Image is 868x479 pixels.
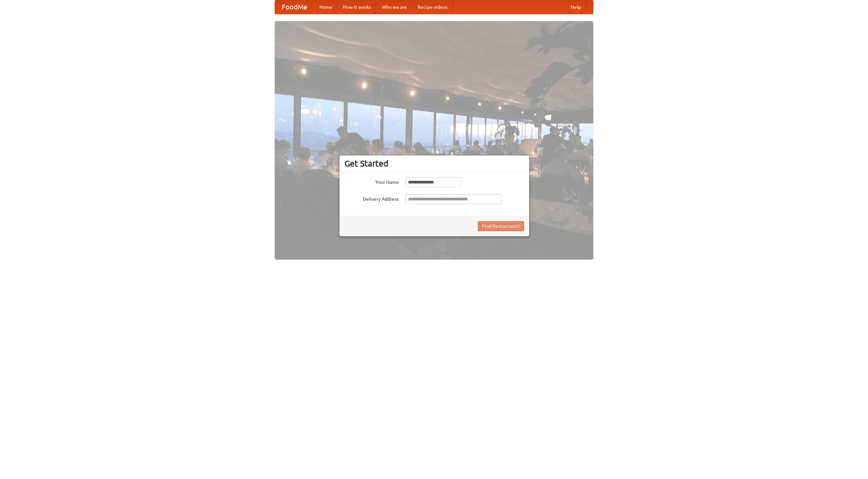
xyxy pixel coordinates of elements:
a: How it works [338,0,376,14]
a: Home [314,0,338,14]
a: FoodMe [275,0,314,14]
a: Help [565,0,586,14]
h3: Get Started [344,158,524,169]
label: Delivery Address [344,194,399,202]
button: Find Restaurants! [478,221,524,231]
label: Your Name [344,177,399,186]
a: Recipe videos [412,0,453,14]
a: Who we are [376,0,412,14]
